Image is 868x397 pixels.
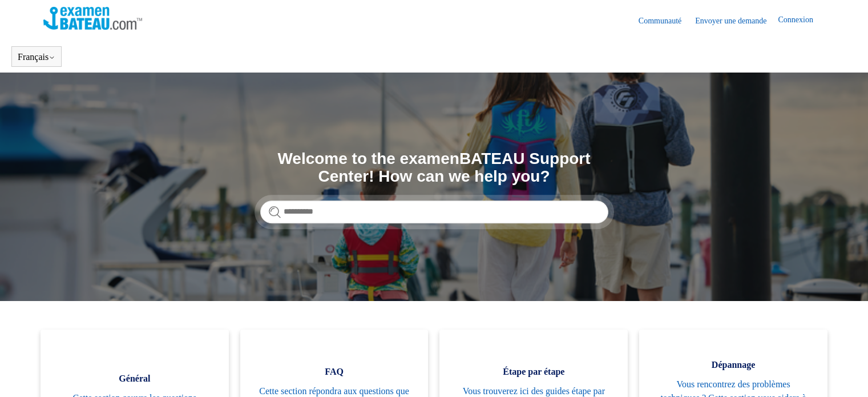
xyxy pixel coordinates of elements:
a: Envoyer une demande [695,15,778,27]
input: Rechercher [260,200,608,223]
img: Page d’accueil du Centre d’aide Examen Bateau [43,7,142,30]
span: Étape par étape [457,365,611,379]
a: Communauté [639,15,693,27]
span: Général [58,372,212,386]
span: Dépannage [656,358,810,372]
button: Français [18,52,55,62]
h1: Welcome to the examenBATEAU Support Center! How can we help you? [260,150,608,186]
a: Connexion [778,14,824,27]
div: Live chat [830,359,859,388]
span: FAQ [257,365,411,379]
